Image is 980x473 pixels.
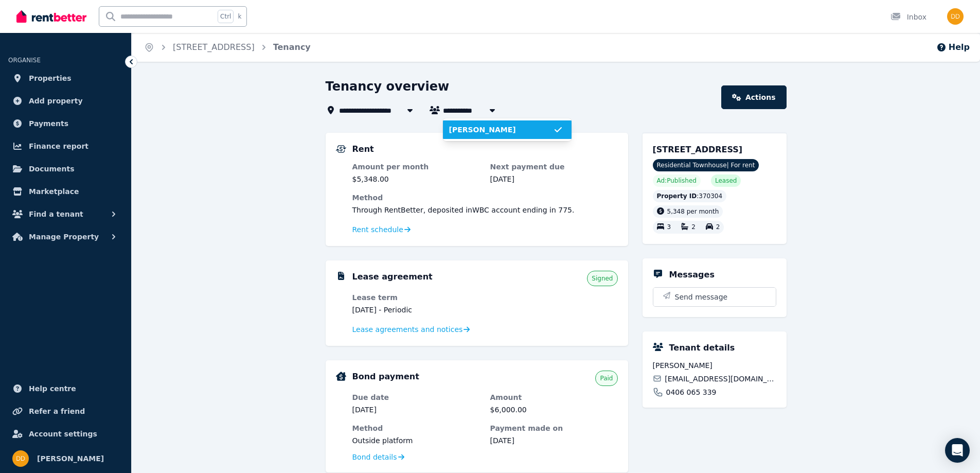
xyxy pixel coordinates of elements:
span: [EMAIL_ADDRESS][DOMAIN_NAME] [665,374,776,384]
dt: Next payment due [490,162,618,172]
span: Paid [600,374,613,382]
h5: Bond payment [352,371,419,383]
h5: Rent [352,143,374,155]
dd: [DATE] [352,405,480,415]
dt: Amount per month [352,162,480,172]
span: k [238,12,241,21]
dt: Due date [352,392,480,402]
span: Signed [592,274,613,283]
img: Dean Dixon [947,8,964,25]
span: Send message [675,292,728,302]
img: Bond Details [336,372,346,381]
span: 2 [691,224,696,231]
a: Finance report [8,136,123,156]
dt: Method [352,423,480,433]
h5: Messages [669,269,715,281]
span: Property ID [657,192,697,200]
span: ORGANISE [8,57,41,64]
span: 5,348 per month [667,208,719,215]
a: Properties [8,68,123,89]
a: Marketplace [8,181,123,202]
button: Find a tenant [8,204,123,224]
button: Send message [653,288,776,306]
span: [PERSON_NAME] [653,360,776,371]
dd: [DATE] - Periodic [352,305,480,315]
dt: Payment made on [490,423,618,433]
h5: Tenant details [669,342,735,354]
span: Through RentBetter , deposited in WBC account ending in 775 . [352,206,575,214]
span: Documents [29,163,75,175]
a: Add property [8,91,123,111]
img: Dean Dixon [12,450,29,467]
span: Finance report [29,140,88,152]
a: Payments [8,113,123,134]
a: Account settings [8,424,123,444]
span: Add property [29,95,83,107]
img: RentBetter [16,9,86,24]
a: Refer a friend [8,401,123,422]
span: Manage Property [29,231,99,243]
a: Rent schedule [352,224,411,235]
span: 3 [667,224,671,231]
span: Payments [29,117,68,130]
dd: [DATE] [490,435,618,446]
a: Bond details [352,452,404,462]
dt: Amount [490,392,618,402]
span: [STREET_ADDRESS] [653,145,743,154]
button: Manage Property [8,226,123,247]
span: Help centre [29,382,76,395]
span: [PERSON_NAME] [449,125,553,135]
span: Ad: Published [657,177,697,185]
span: Account settings [29,428,97,440]
div: Open Intercom Messenger [945,438,970,463]
span: Refer a friend [29,405,85,417]
span: Find a tenant [29,208,83,220]
span: Leased [715,177,737,185]
span: 0406 065 339 [666,387,717,397]
span: 2 [716,224,720,231]
dd: [DATE] [490,174,618,184]
div: : 370304 [653,190,727,202]
span: Bond details [352,452,397,462]
h5: Lease agreement [352,271,433,283]
dt: Lease term [352,292,480,303]
span: Ctrl [218,10,234,23]
button: Help [936,41,970,54]
a: Tenancy [273,42,311,52]
dd: Outside platform [352,435,480,446]
a: Documents [8,159,123,179]
h1: Tenancy overview [326,78,450,95]
nav: Breadcrumb [132,33,323,62]
span: Lease agreements and notices [352,324,463,335]
a: Actions [721,85,786,109]
img: Rental Payments [336,145,346,153]
div: Inbox [890,12,926,22]
a: Help centre [8,378,123,399]
span: Properties [29,72,72,84]
span: [PERSON_NAME] [37,452,104,465]
a: Lease agreements and notices [352,324,470,335]
span: Residential Townhouse | For rent [653,159,759,171]
span: Marketplace [29,185,79,198]
span: Rent schedule [352,224,403,235]
a: [STREET_ADDRESS] [173,42,255,52]
dt: Method [352,192,618,203]
dd: $6,000.00 [490,405,618,415]
dd: $5,348.00 [352,174,480,184]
